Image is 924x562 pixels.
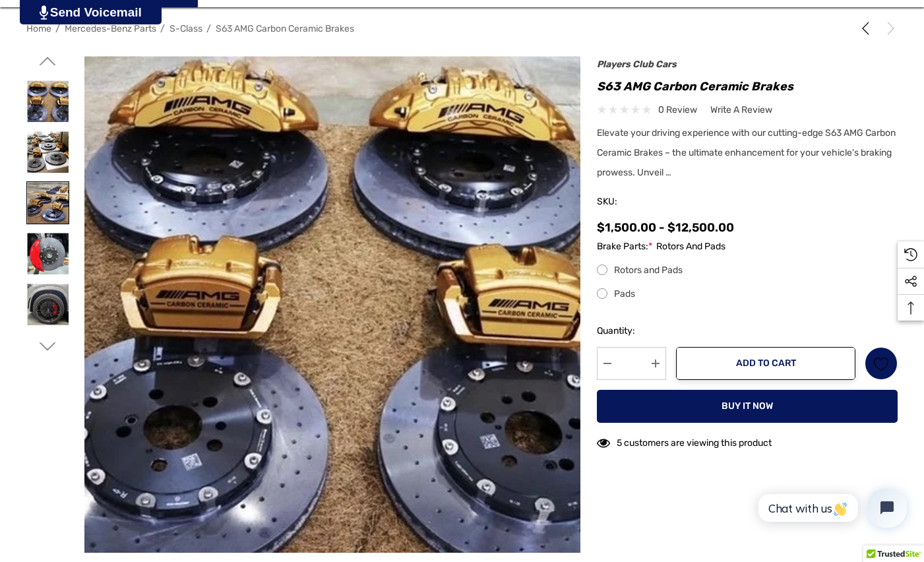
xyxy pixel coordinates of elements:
[40,5,48,20] img: PjwhLS0gR2VuZXJhdG9yOiBHcmF2aXQuaW8gLS0+PHN2ZyB4bWxucz0iaHR0cDovL3d3dy53My5vcmcvMjAwMC9zdmciIHhtb...
[744,477,918,539] iframe: Tidio Chat
[904,248,917,261] svg: Recently Viewed
[710,102,772,118] a: Write a Review
[710,104,772,116] span: Write a Review
[879,22,898,35] a: Next
[597,431,772,451] div: 5 customers are viewing this product
[597,59,677,70] a: Players Club Cars
[27,80,69,122] img: S63 AMG Carbon Ceramic Brakes
[597,286,898,302] label: Pads
[597,390,898,423] button: Buy it now
[65,23,156,34] a: Mercedes-Benz Parts
[27,182,69,224] img: S63 AMG Carbon Ceramic Brakes
[597,193,663,211] span: SKU:
[658,102,697,118] span: 0 review
[26,23,51,34] a: Home
[874,356,889,371] svg: Wish List
[27,131,69,173] img: S63 AMG Carbon Ceramic Brakes
[676,347,855,380] button: Add to Cart
[597,323,666,339] label: Quantity:
[40,338,56,355] svg: Go to slide 3 of 4
[904,275,917,288] svg: Social Media
[597,239,898,255] label: Brake Parts:
[656,239,725,255] span: Rotors and Pads
[216,23,354,34] a: S63 AMG Carbon Ceramic Brakes
[597,127,896,178] span: Elevate your driving experience with our cutting-edge S63 AMG Carbon Ceramic Brakes – the ultimat...
[40,53,56,69] svg: Go to slide 1 of 4
[597,220,734,235] span: $1,500.00 - $12,500.00
[859,22,877,35] a: Previous
[27,284,69,325] img: S63 AMG Carbon Ceramic Brakes
[169,23,202,34] a: S-Class
[865,347,898,380] a: Wish List
[898,301,924,315] svg: Top
[26,17,898,40] nav: Breadcrumb
[597,263,898,278] label: Rotors and Pads
[597,76,898,97] h1: S63 AMG Carbon Ceramic Brakes
[27,233,69,274] img: S63 AMG Carbon Ceramic Brakes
